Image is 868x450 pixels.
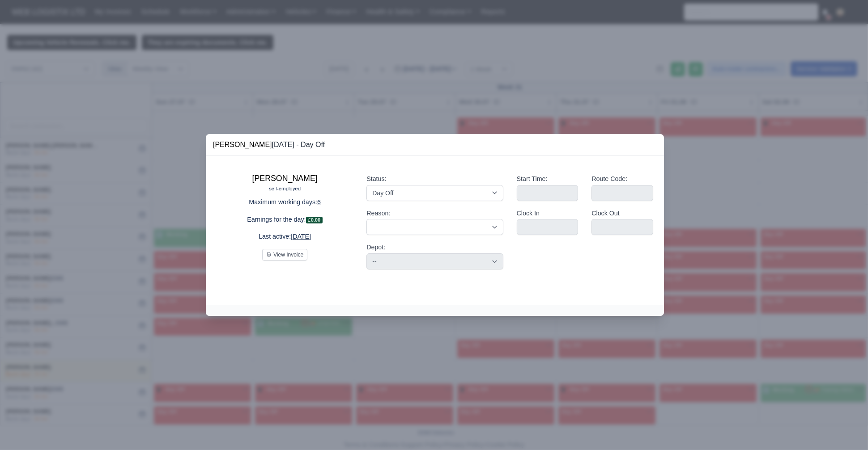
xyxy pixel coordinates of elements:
u: 6 [317,198,321,206]
label: Start Time: [517,174,548,184]
label: Depot: [366,242,385,252]
label: Clock Out [591,208,620,219]
div: [DATE] - Day Off [213,139,325,150]
button: View Invoice [262,249,307,261]
a: [PERSON_NAME] [252,174,318,183]
span: £0.00 [306,217,323,223]
u: [DATE] [291,233,311,240]
p: Last active: [217,231,353,242]
iframe: Chat Widget [823,407,868,450]
p: Earnings for the day: [217,214,353,225]
a: [PERSON_NAME] [213,141,272,148]
label: Status: [366,174,386,184]
label: Clock In [517,208,540,219]
small: self-employed [269,186,301,191]
label: Reason: [366,208,390,219]
label: Route Code: [591,174,627,184]
p: Maximum working days: [217,197,353,207]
